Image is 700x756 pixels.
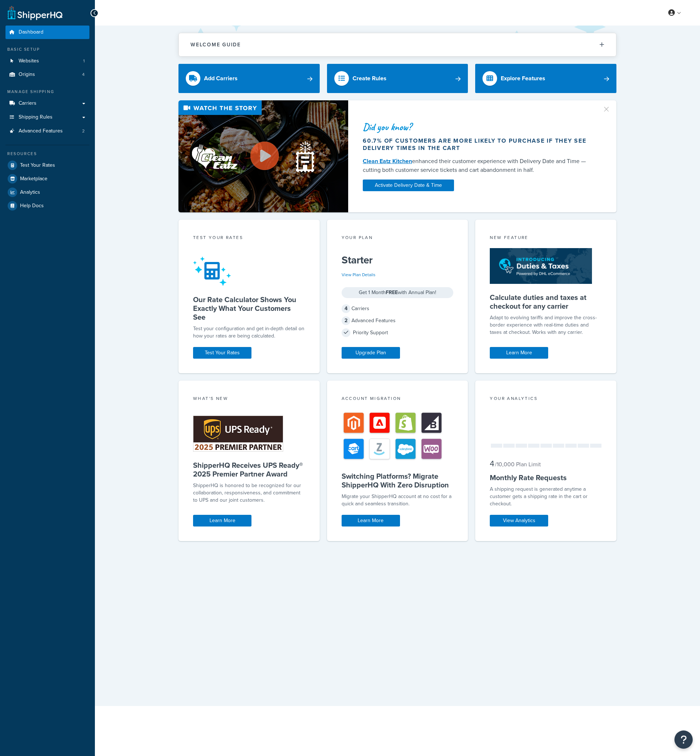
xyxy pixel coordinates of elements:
[490,473,602,482] h5: Monthly Rate Requests
[674,730,693,749] button: Open Resource Center
[363,137,593,152] div: 60.7% of customers are more likely to purchase if they see delivery times in the cart
[490,515,548,526] a: View Analytics
[193,395,305,404] div: What's New
[5,111,89,124] a: Shipping Rules
[83,58,85,64] span: 1
[342,304,350,313] span: 4
[490,347,548,359] a: Learn More
[191,42,241,47] h2: Welcome Guide
[490,293,602,310] h5: Calculate duties and taxes at checkout for any carrier
[342,493,454,508] div: Migrate your ShipperHQ account at no cost for a quick and seamless transition.
[5,124,89,138] li: Advanced Features
[193,347,251,359] a: Test Your Rates
[178,64,320,93] a: Add Carriers
[5,68,89,81] li: Origins
[475,64,616,93] a: Explore Features
[5,124,89,138] a: Advanced Features2
[386,289,398,296] strong: FREE
[19,114,53,120] span: Shipping Rules
[363,157,412,165] a: Clean Eatz Kitchen
[5,97,89,110] a: Carriers
[20,162,55,169] span: Test Your Rates
[490,486,602,508] div: A shipping request is generated anytime a customer gets a shipping rate in the cart or checkout.
[342,316,350,325] span: 2
[178,100,348,212] img: Video thumbnail
[5,89,89,95] div: Manage Shipping
[342,347,400,359] a: Upgrade Plan
[490,458,494,470] span: 4
[490,314,602,336] p: Adapt to evolving tariffs and improve the cross-border experience with real-time duties and taxes...
[327,64,468,93] a: Create Rules
[204,73,238,84] div: Add Carriers
[5,46,89,53] div: Basic Setup
[19,128,63,134] span: Advanced Features
[193,515,251,526] a: Learn More
[342,395,454,404] div: Account Migration
[19,100,36,107] span: Carriers
[342,254,454,266] h5: Starter
[193,482,305,504] p: ShipperHQ is honored to be recognized for our collaboration, responsiveness, and commitment to UP...
[342,234,454,243] div: Your Plan
[342,515,400,526] a: Learn More
[193,461,305,478] h5: ShipperHQ Receives UPS Ready® 2025 Premier Partner Award
[179,33,616,56] button: Welcome Guide
[20,176,47,182] span: Marketplace
[19,58,39,64] span: Websites
[5,186,89,199] a: Analytics
[5,26,89,39] a: Dashboard
[363,122,593,132] div: Did you know?
[501,73,545,84] div: Explore Features
[342,287,454,298] div: Get 1 Month with Annual Plan!
[193,234,305,243] div: Test your rates
[363,157,593,174] div: enhanced their customer experience with Delivery Date and Time — cutting both customer service ti...
[5,54,89,68] a: Websites1
[20,203,44,209] span: Help Docs
[193,295,305,321] h5: Our Rate Calculator Shows You Exactly What Your Customers See
[342,472,454,489] h5: Switching Platforms? Migrate ShipperHQ With Zero Disruption
[5,54,89,68] li: Websites
[342,328,454,338] div: Priority Support
[5,159,89,172] a: Test Your Rates
[82,128,85,134] span: 2
[363,180,454,191] a: Activate Delivery Date & Time
[5,172,89,185] a: Marketplace
[342,316,454,326] div: Advanced Features
[353,73,386,84] div: Create Rules
[82,72,85,78] span: 4
[5,68,89,81] a: Origins4
[5,199,89,212] a: Help Docs
[20,189,40,196] span: Analytics
[19,29,43,35] span: Dashboard
[193,325,305,340] div: Test your configuration and get in-depth detail on how your rates are being calculated.
[342,271,376,278] a: View Plan Details
[342,304,454,314] div: Carriers
[495,460,541,468] small: / 10,000 Plan Limit
[5,151,89,157] div: Resources
[490,395,602,404] div: Your Analytics
[19,72,35,78] span: Origins
[490,234,602,243] div: New Feature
